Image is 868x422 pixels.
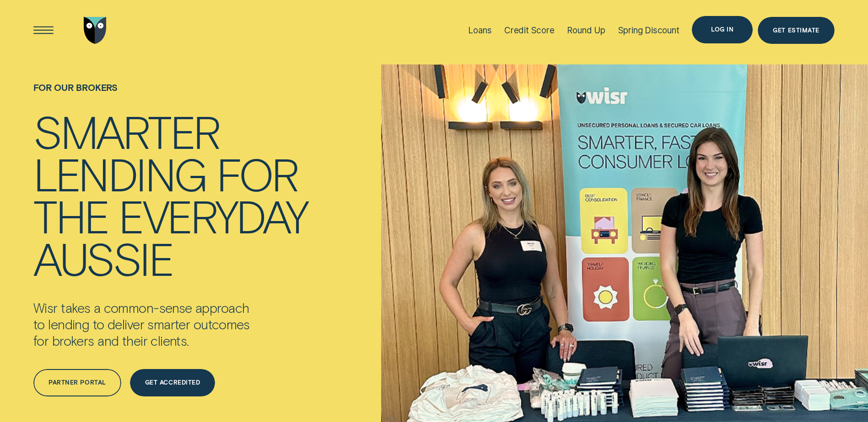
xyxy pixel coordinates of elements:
[33,237,173,280] div: Aussie
[33,153,206,195] div: lending
[618,25,679,36] div: Spring Discount
[33,369,121,396] a: Partner Portal
[84,17,107,44] img: Wisr
[567,25,605,36] div: Round Up
[216,153,297,195] div: for
[30,17,57,44] button: Open Menu
[504,25,555,36] div: Credit Score
[33,300,297,349] p: Wisr takes a common-sense approach to lending to deliver smarter outcomes for brokers and their c...
[758,17,835,44] a: Get Estimate
[692,16,753,43] button: Log in
[33,110,307,279] h4: Smarter lending for the everyday Aussie
[130,369,216,396] a: Get Accredited
[119,195,307,237] div: everyday
[33,110,219,153] div: Smarter
[33,195,108,237] div: the
[711,27,733,32] div: Log in
[468,25,491,36] div: Loans
[33,82,307,110] h1: For Our Brokers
